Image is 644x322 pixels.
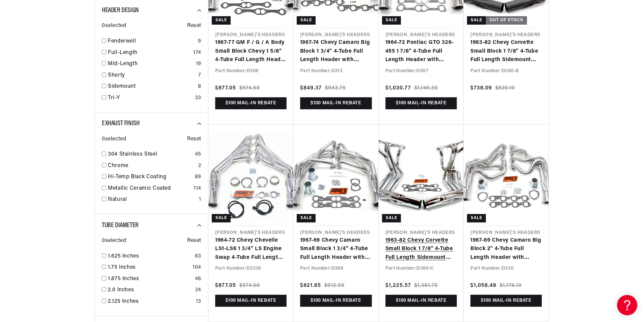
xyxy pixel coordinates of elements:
[108,297,193,306] a: 2.125 Inches
[108,286,193,295] a: 2.0 Inches
[108,195,196,204] a: Natural
[102,7,139,14] span: Header Design
[198,71,201,80] div: 7
[195,150,201,159] div: 45
[187,135,201,144] span: Reset
[385,38,457,64] a: 1964-72 Pontiac GTO 326-455 1 7/8" 4-Tube Full Length Header with Metallic Ceramic Coating
[198,37,201,46] div: 9
[108,162,196,170] a: Chrome
[300,38,372,64] a: 1967-74 Chevy Camaro Big Block 1 3/4" 4-Tube Full Length Header with Metallic Ceramic Coating
[195,173,201,182] div: 89
[108,150,192,159] a: 304 Stainless Steel
[196,60,201,69] div: 19
[102,237,126,245] span: 0 selected
[108,37,195,46] a: Fenderwell
[108,184,191,193] a: Metallic Ceramic Coated
[198,162,201,170] div: 2
[195,286,201,295] div: 24
[102,222,139,229] span: Tube Diameter
[193,263,201,272] div: 104
[108,94,192,103] a: Tri-Y
[108,60,193,69] a: Mid-Length
[102,120,139,127] span: Exhaust Finish
[102,22,126,30] span: 0 selected
[198,82,201,91] div: 8
[195,252,201,261] div: 63
[187,237,201,245] span: Reset
[108,263,190,272] a: 1.75 Inches
[194,184,201,193] div: 114
[196,297,201,306] div: 13
[108,71,196,80] a: Shorty
[195,275,201,284] div: 46
[300,236,372,262] a: 1967-69 Chevy Camaro Small Block 1 3/4" 4-Tube Full Length Header with Metallic Ceramic Coating
[199,195,201,204] div: 1
[195,94,201,103] div: 33
[193,49,201,57] div: 174
[108,275,192,284] a: 1.875 Inches
[108,252,192,261] a: 1.625 Inches
[187,22,201,30] span: Reset
[215,38,287,64] a: 1967-77 GM F / G / A Body Small Block Chevy 1 5/8" 4-Tube Full Length Header with Metallic Cerami...
[108,49,191,57] a: Full-Length
[108,82,195,91] a: Sidemount
[470,38,542,64] a: 1963-82 Chevy Corvette Small Block 1 7/8" 4-Tube Full Length Sidemount Header with Hi-Temp Black ...
[470,236,542,262] a: 1967-69 Chevy Camaro Big Block 2" 4-Tube Full Length Header with Metallic Ceramic Coating
[102,135,126,144] span: 0 selected
[108,173,192,182] a: Hi-Temp Black Coating
[385,236,457,262] a: 1963-82 Chevy Corvette Small Block 1 7/8" 4-Tube Full Length Sidemount Header with Chrome Finish
[215,236,287,262] a: 1964-72 Chevy Chevelle LS1-LS6 1 3/4" LS Engine Swap 4-Tube Full Length Header with Metallic Cera...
